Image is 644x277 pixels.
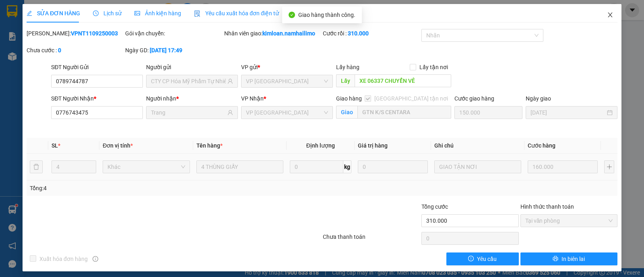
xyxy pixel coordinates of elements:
span: edit [27,10,32,16]
span: environment [4,54,10,60]
input: VD: Bàn, Ghế [196,160,283,173]
span: [GEOGRAPHIC_DATA] tận nơi [371,94,451,103]
label: Cước giao hàng [454,95,494,102]
div: [PERSON_NAME]: [27,29,124,38]
input: Dọc đường [355,74,452,87]
span: kg [343,160,351,173]
input: Tên người nhận [151,108,226,117]
span: Xuất hóa đơn hàng [36,254,91,263]
div: Chưa cước : [27,46,124,55]
span: picture [134,10,140,16]
div: Gói vận chuyển: [125,29,222,38]
div: Chưa thanh toán [322,232,421,246]
input: Cước giao hàng [454,106,522,119]
div: Ngày GD: [125,46,222,55]
b: 310.000 [348,30,369,37]
b: 0 [58,47,61,53]
span: In biên lai [561,254,585,263]
span: Tên hàng [196,142,223,149]
span: Giao hàng [336,95,362,102]
span: Định lượng [306,142,335,149]
span: Lấy tận nơi [416,63,451,72]
label: Ngày giao [526,95,551,102]
span: Lấy hàng [336,64,359,70]
span: Ảnh kiện hàng [134,10,181,16]
div: Tổng: 4 [30,184,249,193]
span: VP Nhận [241,95,264,102]
div: VP gửi [241,63,333,72]
span: Tại văn phòng [525,215,613,227]
span: exclamation-circle [468,256,474,262]
span: Khác [107,161,185,173]
label: Hình thức thanh toán [520,203,574,210]
b: VPNT1109250003 [71,30,118,37]
span: close [607,12,613,18]
input: 0 [358,160,428,173]
span: printer [553,256,558,262]
span: info-circle [93,256,98,262]
b: [DATE] 17:49 [150,47,182,53]
span: VP chợ Mũi Né [246,107,328,119]
span: user [227,110,233,115]
img: logo.jpg [4,4,32,32]
span: Lịch sử [93,10,122,16]
span: Yêu cầu [477,254,497,263]
div: SĐT Người Gửi [51,63,143,72]
span: Cước hàng [528,142,555,149]
div: Người nhận [146,94,238,103]
span: Giao [336,106,357,119]
span: check-circle [289,12,295,18]
span: Giao hàng thành công. [298,12,355,18]
span: user [227,78,233,84]
input: Giao tận nơi [357,106,452,119]
button: printerIn biên lai [520,252,617,265]
div: SĐT Người Nhận [51,94,143,103]
span: SL [52,142,58,149]
span: Giá trị hàng [358,142,388,149]
li: VP VP [PERSON_NAME] Lão [56,43,107,70]
img: icon [194,10,200,17]
button: exclamation-circleYêu cầu [446,252,519,265]
button: delete [30,160,43,173]
th: Ghi chú [431,138,524,154]
span: clock-circle [93,10,99,16]
span: VP Nha Trang [246,75,328,87]
button: plus [604,160,614,173]
input: Ngày giao [530,108,605,117]
div: Cước rồi : [323,29,420,38]
span: Lấy [336,74,355,87]
input: Ghi Chú [434,160,521,173]
div: Người gửi [146,63,238,72]
button: Close [599,4,621,27]
b: kimloan.namhailimo [262,30,315,37]
span: SỬA ĐƠN HÀNG [27,10,80,16]
input: 0 [528,160,598,173]
input: Tên người gửi [151,77,226,86]
li: VP VP chợ Mũi Né [4,43,56,52]
li: Nam Hải Limousine [4,4,117,34]
div: Nhân viên giao: [224,29,321,38]
span: Tổng cước [421,203,448,210]
span: Yêu cầu xuất hóa đơn điện tử [194,10,279,16]
span: Đơn vị tính [103,142,133,149]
